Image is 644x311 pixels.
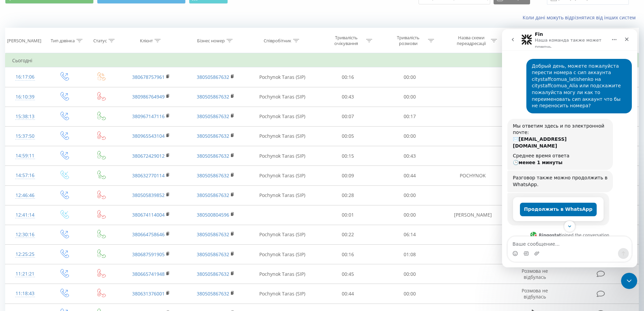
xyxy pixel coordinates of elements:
td: Pochynok Taras (SIP) [248,166,317,185]
a: 380505839852 [132,192,165,198]
a: 380631376001 [132,290,165,297]
td: 00:07 [317,107,379,126]
td: 00:28 [317,185,379,205]
a: 380505867632 [197,153,229,159]
div: Співробітник [264,38,291,44]
td: 00:00 [379,87,441,107]
td: Сьогодні [5,54,639,67]
div: Статус [93,38,107,44]
td: 00:15 [317,146,379,166]
td: Pochynok Taras (SIP) [248,245,317,264]
a: 380505867632 [197,113,229,119]
div: 14:59:11 [12,149,38,162]
div: 15:38:13 [12,110,38,123]
a: 380632770114 [132,172,165,179]
span: Розмова не відбулась [522,287,548,300]
td: 00:05 [317,126,379,146]
td: POCHYNOK [440,166,505,185]
td: 06:14 [379,225,441,244]
td: Pochynok Taras (SIP) [248,87,317,107]
a: 380674114004 [132,212,165,218]
iframe: Intercom live chat [502,29,637,267]
a: 380505867632 [197,251,229,258]
div: 12:30:16 [12,228,38,241]
td: 00:00 [379,185,441,205]
div: Назва схеми переадресації [453,35,489,46]
td: 00:01 [317,205,379,225]
a: 380505867632 [197,93,229,100]
div: 12:41:14 [12,208,38,222]
a: 380678757961 [132,74,165,80]
td: 00:22 [317,225,379,244]
td: 00:17 [379,107,441,126]
td: Pochynok Taras (SIP) [248,67,317,87]
div: 15:37:50 [12,130,38,143]
td: 00:43 [317,87,379,107]
div: 14:57:16 [12,169,38,182]
div: 16:17:06 [12,70,38,84]
div: Тривалість очікування [328,35,364,46]
div: [PERSON_NAME] [7,38,41,44]
a: 380505867632 [197,192,229,198]
td: Pochynok Taras (SIP) [248,185,317,205]
td: 00:00 [379,205,441,225]
a: 380687591905 [132,251,165,258]
a: 380665741948 [132,271,165,277]
td: 00:00 [379,67,441,87]
a: 380986764949 [132,93,165,100]
td: Pochynok Taras (SIP) [248,107,317,126]
td: 00:16 [317,245,379,264]
div: 11:18:43 [12,287,38,300]
td: [PERSON_NAME] [440,205,505,225]
td: 00:00 [379,264,441,284]
div: Клієнт [140,38,153,44]
div: 12:46:46 [12,189,38,202]
a: 380505867632 [197,231,229,238]
td: 00:09 [317,166,379,185]
td: Pochynok Taras (SIP) [248,225,317,244]
td: 00:43 [379,146,441,166]
a: Коли дані можуть відрізнятися вiд інших систем [523,14,639,21]
a: 380967147116 [132,113,165,119]
a: 380505867632 [197,290,229,297]
a: 380672429012 [132,153,165,159]
td: Pochynok Taras (SIP) [248,146,317,166]
div: 11:21:21 [12,267,38,281]
a: 380505867632 [197,133,229,139]
a: 380664758646 [132,231,165,238]
div: 12:25:25 [12,248,38,261]
td: 00:45 [317,264,379,284]
td: Pochynok Taras (SIP) [248,264,317,284]
td: 00:16 [317,67,379,87]
td: Pochynok Taras (SIP) [248,284,317,304]
iframe: Intercom live chat [621,273,637,289]
td: Pochynok Taras (SIP) [248,126,317,146]
div: Бізнес номер [197,38,225,44]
